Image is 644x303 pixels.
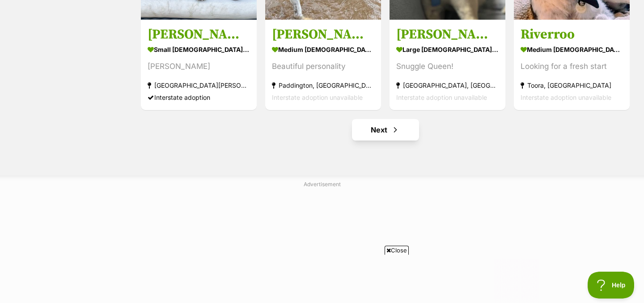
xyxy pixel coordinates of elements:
iframe: Advertisement [105,258,539,299]
div: Toora, [GEOGRAPHIC_DATA] [521,79,623,91]
a: [PERSON_NAME] medium [DEMOGRAPHIC_DATA] Dog Beautiful personality Paddington, [GEOGRAPHIC_DATA] I... [265,19,381,110]
div: Beautiful personality [272,60,374,73]
h3: [PERSON_NAME] [396,26,499,43]
div: [PERSON_NAME] [148,60,250,73]
h3: [PERSON_NAME] [272,26,374,43]
h3: Riverroo [521,26,623,43]
nav: Pagination [140,119,631,141]
h3: [PERSON_NAME] [148,26,250,43]
div: medium [DEMOGRAPHIC_DATA] Dog [272,43,374,56]
a: Next page [352,119,419,141]
div: small [DEMOGRAPHIC_DATA] Dog [148,43,250,56]
a: [PERSON_NAME] large [DEMOGRAPHIC_DATA] Dog Snuggle Queen! [GEOGRAPHIC_DATA], [GEOGRAPHIC_DATA] In... [390,19,505,110]
div: large [DEMOGRAPHIC_DATA] Dog [396,43,499,56]
iframe: Help Scout Beacon - Open [588,272,635,299]
div: Snuggle Queen! [396,60,499,73]
div: Interstate adoption [148,91,250,103]
div: medium [DEMOGRAPHIC_DATA] Dog [521,43,623,56]
div: Paddington, [GEOGRAPHIC_DATA] [272,79,374,91]
div: Looking for a fresh start [521,60,623,73]
div: [GEOGRAPHIC_DATA], [GEOGRAPHIC_DATA] [396,79,499,91]
span: Interstate adoption unavailable [396,94,487,101]
a: Riverroo medium [DEMOGRAPHIC_DATA] Dog Looking for a fresh start Toora, [GEOGRAPHIC_DATA] Interst... [514,19,630,110]
a: [PERSON_NAME] small [DEMOGRAPHIC_DATA] Dog [PERSON_NAME] [GEOGRAPHIC_DATA][PERSON_NAME], [GEOGRAP... [141,19,257,110]
span: Interstate adoption unavailable [521,94,611,101]
span: Interstate adoption unavailable [272,94,363,101]
div: [GEOGRAPHIC_DATA][PERSON_NAME], [GEOGRAPHIC_DATA] [148,79,250,91]
span: Close [385,246,409,255]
